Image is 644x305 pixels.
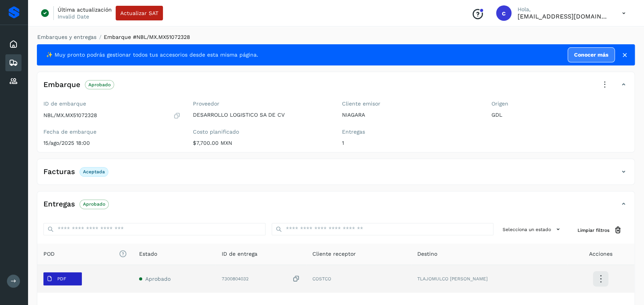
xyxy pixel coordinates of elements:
label: Origen [491,101,629,107]
span: Limpiar filtros [578,227,609,234]
button: Selecciona un estado [500,223,565,236]
span: Aprobado [145,276,171,282]
button: PDF [43,272,82,285]
div: 7300804032 [222,275,300,283]
label: Entregas [342,129,479,135]
p: NIAGARA [342,112,479,118]
button: Actualizar SAT [116,6,163,20]
label: ID de embarque [43,101,181,107]
div: Inicio [5,36,22,53]
p: PDF [57,276,66,282]
div: FacturasAceptada [37,165,634,184]
p: 1 [342,140,479,146]
span: Acciones [589,250,612,258]
span: ID de entrega [222,250,257,258]
div: Embarques [5,54,22,71]
p: cavila@niagarawater.com [518,13,610,20]
label: Fecha de embarque [43,129,181,135]
p: Hola, [518,6,610,13]
p: Aprobado [83,201,105,207]
p: Invalid Date [58,13,89,20]
p: Última actualización [58,6,112,13]
td: COSTCO [306,265,411,293]
p: GDL [491,112,629,118]
p: $7,700.00 MXN [193,140,330,146]
p: NBL/MX.MX51072328 [43,112,97,119]
label: Proveedor [193,101,330,107]
h4: Embarque [43,80,80,89]
nav: breadcrumb [37,33,635,41]
div: EntregasAprobado [37,198,634,217]
span: POD [43,250,127,258]
p: Aceptada [83,169,105,174]
p: Aprobado [88,82,111,87]
span: Estado [139,250,157,258]
a: Conocer más [568,47,615,62]
div: EmbarqueAprobado [37,78,634,97]
h4: Facturas [43,168,75,176]
h4: Entregas [43,200,75,209]
span: Actualizar SAT [120,10,158,16]
a: Embarques y entregas [37,34,96,40]
p: DESARROLLO LOGISTICO SA DE CV [193,112,330,118]
td: TLAJOMULCO [PERSON_NAME] [411,265,567,293]
p: 15/ago/2025 18:00 [43,140,181,146]
span: Cliente receptor [312,250,356,258]
span: Destino [417,250,437,258]
span: ✨ Muy pronto podrás gestionar todos tus accesorios desde esta misma página. [46,51,258,59]
span: Embarque #NBL/MX.MX51072328 [104,34,190,40]
label: Costo planificado [193,129,330,135]
button: Limpiar filtros [571,223,628,237]
label: Cliente emisor [342,101,479,107]
div: Proveedores [5,73,22,90]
